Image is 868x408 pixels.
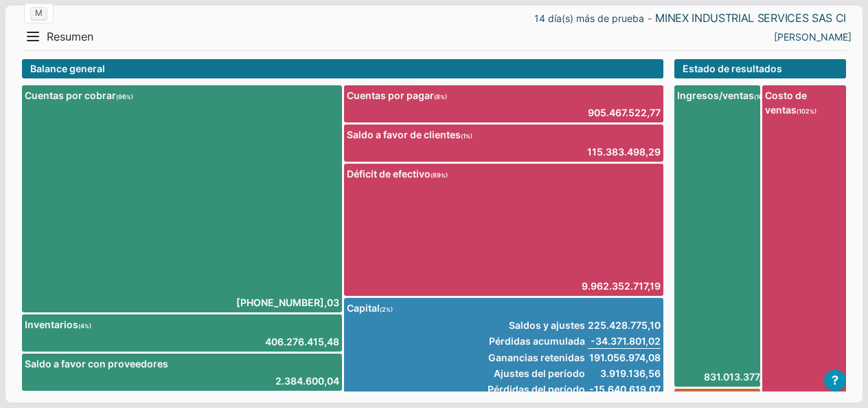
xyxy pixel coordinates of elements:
span: Ganancias retenidas [488,350,585,365]
a: 115.383.498,29 [587,144,661,159]
i: 2 [380,305,393,313]
span: Ajustes del período [488,366,585,380]
button: Menu [22,25,44,47]
span: Cuentas por pagar [347,88,661,103]
span: - [648,14,652,23]
span: 9.962.352.717,19 [582,279,661,293]
a: 905.467.522,77 [588,105,661,120]
span: Ingresos/ventas [677,88,774,103]
i: 102 [797,107,816,115]
span: Pérdidas del período [488,382,585,396]
span: 3.919.136,56 [588,366,661,380]
span: Déficit de efectivo [347,167,661,181]
span: Cuentas por cobrar [25,88,339,103]
span: Capital [347,301,661,315]
i: 100 [754,93,774,100]
a: 831.013.377,59 [677,369,774,384]
span: Saldos y ajustes [488,318,585,332]
a: 406.276.415,48 [265,334,339,349]
span: 225.428.775,10 [588,318,661,332]
span: Inventarios [25,317,339,332]
div: Balance general [22,59,663,78]
div: Estado de resultados [674,59,846,78]
a: 2.384.600,04 [275,374,339,388]
i: 8 [434,93,447,100]
i: 1 [461,132,472,140]
i: 96 [116,93,133,100]
a: [PHONE_NUMBER],03 [236,295,339,310]
i: 4 [78,322,91,330]
span: Saldo a favor de clientes [347,127,661,142]
span: Costo de ventas [765,88,843,117]
i: 89 [431,171,448,179]
a: 14 día(s) más de prueba [534,11,644,25]
span: -15.640.619,07 [588,382,661,396]
span: Resumen [47,30,93,44]
a: MINEX INDUSTRIAL SERVICES SAS CI [655,11,846,25]
span: -34.371.801,02 [588,334,661,349]
span: 191.056.974,08 [588,350,661,365]
span: Pérdidas acumulada [488,334,585,349]
a: ALEJANDRA RAMIREZ RAMIREZ [774,30,852,44]
i: M [30,7,47,20]
span: Saldo a favor con proveedores [25,356,339,371]
button: ? [824,369,846,391]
